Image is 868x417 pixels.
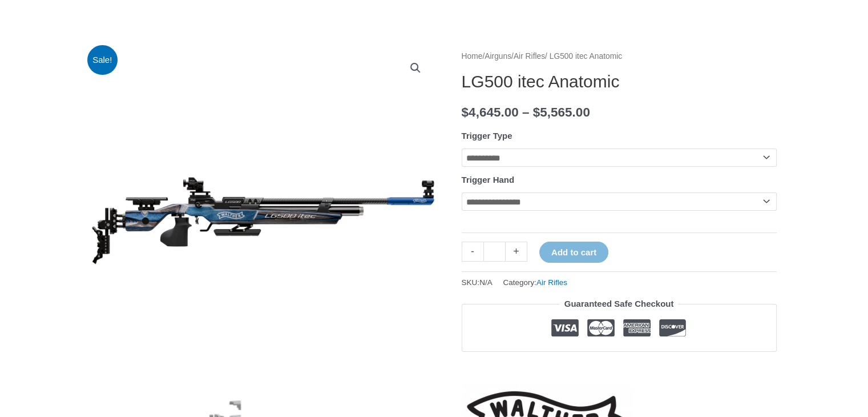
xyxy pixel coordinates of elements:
bdi: 4,645.00 [462,105,519,119]
span: Sale! [87,45,118,75]
a: Home [462,52,483,61]
h1: LG500 itec Anatomic [462,71,777,92]
span: $ [462,105,469,119]
span: $ [533,105,540,119]
a: Airguns [485,52,511,61]
a: Air Rifles [536,278,567,287]
iframe: Customer reviews powered by Trustpilot [462,360,777,374]
button: Add to cart [539,242,608,263]
a: + [506,242,527,262]
span: – [522,105,530,119]
bdi: 5,565.00 [533,105,590,119]
label: Trigger Hand [462,175,515,185]
span: N/A [479,278,492,287]
input: Product quantity [483,242,506,262]
nav: Breadcrumb [462,49,777,64]
span: SKU: [462,275,492,290]
legend: Guaranteed Safe Checkout [560,296,679,312]
a: - [462,242,483,262]
label: Trigger Type [462,131,512,141]
a: Air Rifles [514,52,545,61]
a: View full-screen image gallery [405,58,426,78]
span: Category: [503,275,567,290]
